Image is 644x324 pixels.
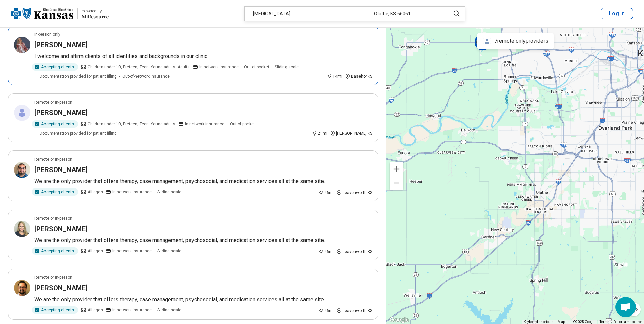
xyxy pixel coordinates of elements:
span: Map data ©2025 Google [558,320,595,324]
p: We are the only provider that offers therapy, case management, psychosocial, and medication servi... [34,295,372,304]
h3: [PERSON_NAME] [34,224,88,234]
span: Out-of-network insurance [122,73,170,79]
div: Leavenworth , KS [336,249,372,255]
div: 26 mi [318,190,334,196]
span: Documentation provided for patient filling [40,73,117,79]
img: Blue Cross Blue Shield Kansas [11,5,73,22]
div: Accepting clients [32,188,78,196]
span: Sliding scale [157,307,181,313]
h3: [PERSON_NAME] [34,283,88,293]
span: In-network insurance [112,189,152,195]
span: Sliding scale [275,64,299,70]
div: Olathe, KS 66061 [366,7,446,21]
div: Basehor , KS [345,73,372,79]
div: Accepting clients [32,247,78,255]
div: Leavenworth , KS [336,308,372,314]
p: Remote or In-person [34,274,72,281]
span: In-network insurance [112,248,152,254]
span: Documentation provided for patient filling [40,130,117,137]
span: Children under 10, Preteen, Teen, Young adults, Adults [88,64,190,70]
div: Open chat [615,297,636,317]
a: Terms (opens in new tab) [600,320,609,324]
h3: [PERSON_NAME] [34,108,88,118]
div: [PERSON_NAME] , KS [330,130,372,137]
p: We are the only provider that offers therapy, case management, psychosocial, and medication servi... [34,177,372,185]
div: [MEDICAL_DATA] [245,7,366,21]
span: Sliding scale [157,189,181,195]
span: All ages [88,189,103,195]
button: Zoom in [390,162,403,176]
a: Blue Cross Blue Shield Kansaspowered by [11,5,109,22]
button: Zoom out [390,176,403,190]
span: In-network insurance [185,121,224,127]
span: Children under 10, Preteen, Teen, Young adults [88,121,176,127]
p: Remote or In-person [34,215,72,221]
div: Accepting clients [32,306,78,314]
div: 26 mi [318,249,334,255]
span: Sliding scale [157,248,181,254]
span: Out-of-pocket [244,64,269,70]
p: Remote or In-person [34,156,72,162]
span: In-network insurance [199,64,239,70]
p: I welcome and affirm clients of all identities and backgrounds in our clinic. [34,52,372,60]
span: All ages [88,307,103,313]
span: All ages [88,248,103,254]
p: We are the only provider that offers therapy, case management, psychosocial, and medication servi... [34,236,372,245]
div: 26 mi [318,308,334,314]
h3: [PERSON_NAME] [34,165,88,175]
div: Leavenworth , KS [336,190,372,196]
a: Report a map error [613,320,642,324]
div: 7 remote only providers [477,33,554,49]
div: Accepting clients [32,63,78,71]
div: Accepting clients [32,120,78,128]
span: Out-of-pocket [230,121,255,127]
div: powered by [82,8,109,14]
span: In-network insurance [112,307,152,313]
button: Log In [601,8,633,19]
p: Remote or In-person [34,99,72,105]
h3: [PERSON_NAME] [34,40,88,50]
div: 14 mi [327,73,342,79]
p: In-person only [34,31,60,37]
div: 21 mi [312,130,327,137]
